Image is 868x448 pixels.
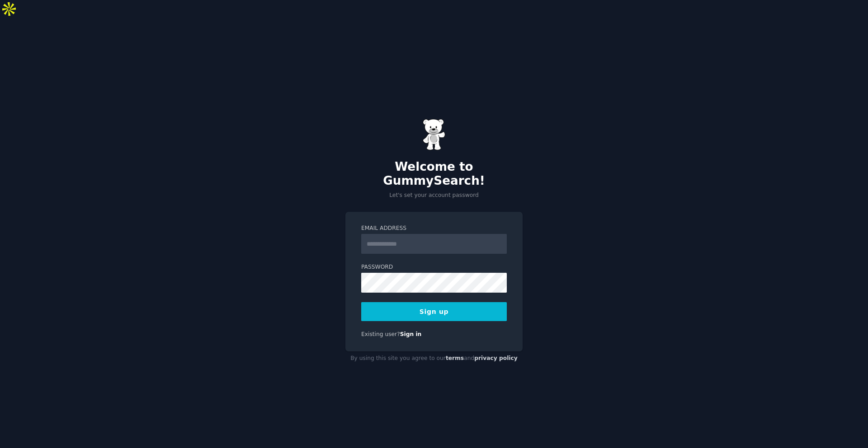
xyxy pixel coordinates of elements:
[361,331,400,337] span: Existing user?
[345,160,523,188] h2: Welcome to GummySearch!
[361,263,507,271] label: Password
[446,355,464,361] a: terms
[361,224,507,233] label: Email Address
[423,119,445,150] img: Gummy Bear
[345,191,523,200] p: Let's set your account password
[400,331,422,337] a: Sign in
[361,302,507,321] button: Sign up
[474,355,518,361] a: privacy policy
[345,351,523,366] div: By using this site you agree to our and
